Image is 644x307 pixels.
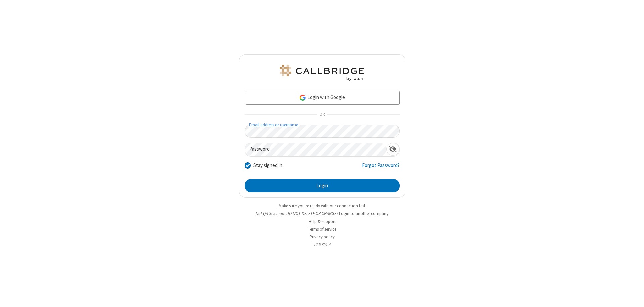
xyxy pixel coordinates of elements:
input: Email address or username [245,125,400,138]
a: Privacy policy [310,234,335,240]
span: OR [317,110,327,119]
div: Show password [386,143,399,156]
img: QA Selenium DO NOT DELETE OR CHANGE [278,65,366,81]
input: Password [245,143,386,156]
a: Forgot Password? [362,162,400,174]
li: v2.6.351.4 [239,241,405,248]
button: Login to another company [339,210,388,217]
li: Not QA Selenium DO NOT DELETE OR CHANGE? [239,210,405,217]
label: Stay signed in [253,162,282,169]
img: google-icon.png [299,94,306,101]
a: Make sure you're ready with our connection test [279,203,365,209]
a: Login with Google [245,91,400,104]
button: Login [245,179,400,192]
a: Help & support [309,219,336,224]
a: Terms of service [308,226,336,232]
